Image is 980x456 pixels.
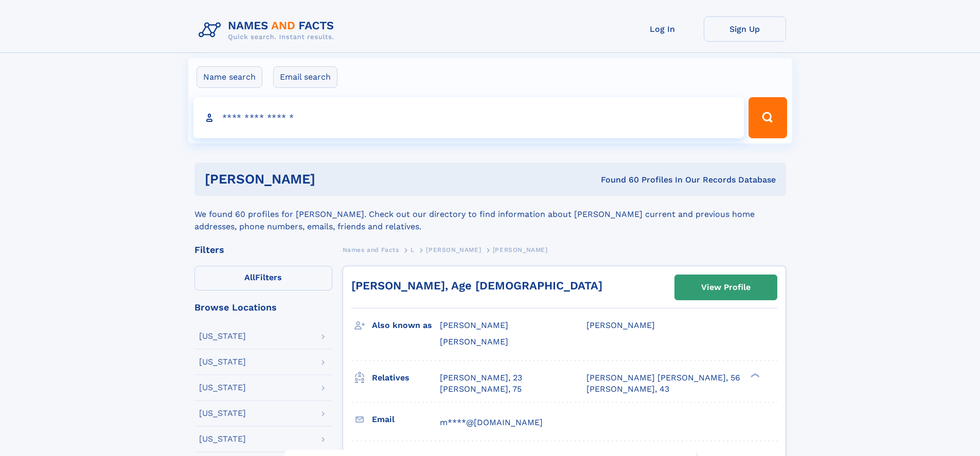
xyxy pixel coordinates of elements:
div: We found 60 profiles for [PERSON_NAME]. Check out our directory to find information about [PERSON... [194,196,786,233]
div: [US_STATE] [199,384,246,392]
a: View Profile [675,275,777,300]
label: Filters [194,266,332,290]
span: L [411,246,415,253]
div: [US_STATE] [199,332,246,340]
input: search input [193,97,744,138]
div: [US_STATE] [199,409,246,417]
div: [US_STATE] [199,435,246,443]
div: View Profile [701,276,751,299]
a: [PERSON_NAME], 43 [586,384,669,395]
span: [PERSON_NAME] [586,320,655,330]
button: Search Button [749,97,787,138]
span: [PERSON_NAME] [440,337,508,346]
label: Email search [273,66,337,88]
span: [PERSON_NAME] [426,246,481,253]
a: L [411,243,415,256]
a: [PERSON_NAME] [PERSON_NAME], 56 [586,372,740,384]
span: [PERSON_NAME] [493,246,548,253]
a: [PERSON_NAME] [426,243,481,256]
a: Sign Up [704,16,786,42]
h3: Email [372,411,440,428]
h3: Relatives [372,369,440,387]
a: Log In [621,16,704,42]
a: [PERSON_NAME], Age [DEMOGRAPHIC_DATA] [351,279,602,292]
a: [PERSON_NAME], 75 [440,384,522,395]
div: ❯ [748,372,760,378]
label: Name search [197,66,262,88]
span: [PERSON_NAME] [440,320,508,330]
img: Logo Names and Facts [194,16,343,44]
h3: Also known as [372,317,440,334]
h1: [PERSON_NAME] [205,173,458,186]
a: [PERSON_NAME], 23 [440,372,522,384]
div: Found 60 Profiles In Our Records Database [458,174,776,186]
div: Browse Locations [194,303,332,312]
a: Names and Facts [343,243,399,256]
div: [US_STATE] [199,358,246,366]
span: All [244,272,255,282]
div: Filters [194,245,332,254]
